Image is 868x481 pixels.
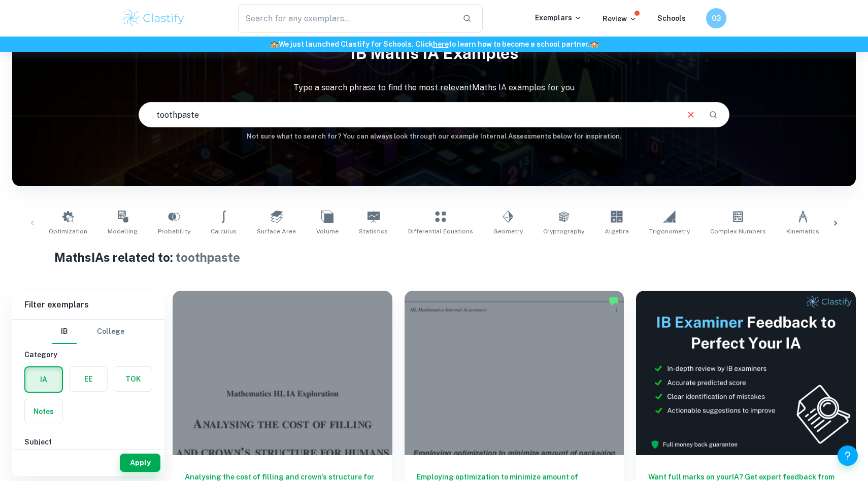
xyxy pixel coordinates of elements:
span: Kinematics [786,227,819,236]
button: EE [70,367,107,391]
span: 🏫 [590,40,598,48]
span: Volume [316,227,339,236]
img: Thumbnail [636,291,856,455]
h1: IB Maths IA examples [12,37,856,70]
button: Apply [120,454,160,472]
input: Search for any exemplars... [238,4,454,32]
span: Probability [158,227,190,236]
p: Type a search phrase to find the most relevant Maths IA examples for you [12,82,856,94]
button: IA [25,367,62,392]
span: Modelling [108,227,138,236]
span: Geometry [493,227,523,236]
span: Surface Area [257,227,296,236]
a: here [433,40,449,48]
h6: Subject [24,436,152,448]
button: 03 [706,8,726,28]
button: College [97,320,124,344]
span: toothpaste [176,250,240,264]
img: Marked [609,296,619,306]
h6: 03 [711,13,722,24]
span: Complex Numbers [710,227,766,236]
p: Review [603,13,637,24]
span: Statistics [359,227,388,236]
span: Algebra [605,227,629,236]
span: Trigonometry [649,227,690,236]
a: Schools [657,14,686,22]
h6: We just launched Clastify for Schools. Click to learn how to become a school partner. [2,39,866,50]
button: Search [705,106,722,123]
div: Filter type choice [52,320,124,344]
button: Clear [681,105,700,124]
button: Notes [25,399,62,424]
span: Optimization [49,227,87,236]
button: TOK [114,367,152,391]
img: Clastify logo [121,8,186,28]
h6: Category [24,349,152,360]
p: Exemplars [535,12,582,23]
span: 🏫 [270,40,279,48]
h1: Maths IAs related to: [54,248,814,266]
input: E.g. neural networks, space, population modelling... [139,100,677,129]
h6: Filter exemplars [12,291,164,319]
span: Calculus [211,227,237,236]
button: IB [52,320,77,344]
span: Differential Equations [408,227,473,236]
h6: Not sure what to search for? You can always look through our example Internal Assessments below f... [12,131,856,142]
button: Help and Feedback [838,445,858,466]
span: Cryptography [543,227,584,236]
